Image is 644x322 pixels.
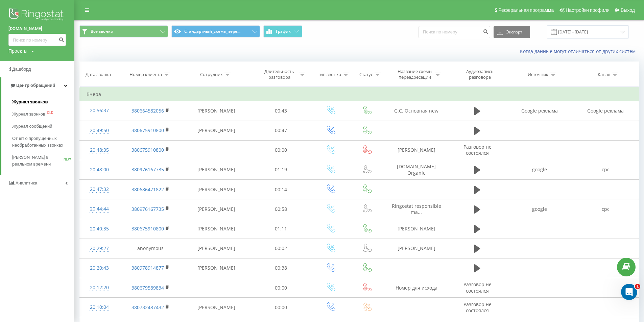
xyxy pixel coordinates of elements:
div: Статус [359,72,373,77]
td: [PERSON_NAME] [182,101,251,121]
a: 380686471822 [132,186,164,193]
span: Выход [621,7,635,13]
button: Экспорт [494,26,530,38]
div: Источник [528,72,548,77]
td: [PERSON_NAME] [182,121,251,140]
td: 00:00 [251,278,312,298]
div: 20:40:35 [87,222,112,236]
td: 01:19 [251,160,312,179]
td: Google реклама [573,101,639,121]
span: Отчет о пропущенных необработанных звонках [12,135,71,149]
td: 01:11 [251,219,312,239]
div: Проекты [8,48,27,54]
div: 20:47:32 [87,183,112,196]
td: 00:02 [251,239,312,258]
a: 380675910800 [132,225,164,232]
a: 380675910800 [132,147,164,153]
a: Центр обращений [1,77,74,94]
div: Аудиозапись разговора [458,69,502,80]
div: Номер клиента [129,72,162,77]
span: Все звонки [91,29,113,34]
a: 380976167735 [132,206,164,212]
input: Поиск по номеру [419,26,490,38]
span: Журнал сообщений [12,123,52,130]
span: Реферальная программа [498,7,554,13]
div: 20:12:20 [87,281,112,294]
td: [PERSON_NAME] [182,180,251,199]
a: Журнал звонков [12,96,74,108]
td: [PERSON_NAME] [385,140,448,160]
div: Название схемы переадресации [397,69,433,80]
a: Журнал сообщений [12,120,74,132]
a: 380679589834 [132,284,164,291]
div: Дата звонка [86,72,111,77]
td: 00:47 [251,121,312,140]
span: 1 [635,284,640,289]
div: Тип звонка [318,72,341,77]
span: Ringostat responsible ma... [392,203,441,215]
td: 00:43 [251,101,312,121]
button: График [263,25,302,38]
input: Поиск по номеру [8,34,66,46]
td: G.C. Основная new [385,101,448,121]
span: [PERSON_NAME] в реальном времени [12,154,64,168]
td: cpc [573,199,639,219]
div: 20:48:00 [87,163,112,176]
div: Длительность разговора [261,69,297,80]
span: Разговор не состоялся [463,144,492,156]
div: 20:20:43 [87,262,112,275]
a: [PERSON_NAME] в реальном времениNEW [12,151,74,170]
td: [PERSON_NAME] [182,298,251,317]
td: [PERSON_NAME] [385,219,448,239]
td: 00:38 [251,258,312,278]
iframe: Intercom live chat [621,284,637,300]
td: Вчера [80,88,639,101]
a: [DOMAIN_NAME] [8,25,66,32]
div: 20:44:44 [87,202,112,216]
a: Отчет о пропущенных необработанных звонках [12,132,74,151]
td: 00:00 [251,298,312,317]
a: 380976167735 [132,166,164,173]
td: [PERSON_NAME] [182,160,251,179]
a: Журнал звонковOLD [12,108,74,120]
td: 00:58 [251,199,312,219]
td: 00:14 [251,180,312,199]
span: График [276,29,291,34]
span: Настройки профиля [566,7,610,13]
td: [PERSON_NAME] [182,258,251,278]
td: anonymous [119,239,182,258]
td: Google реклама [507,101,573,121]
div: 20:56:37 [87,104,112,117]
button: Все звонки [79,25,168,38]
td: google [507,160,573,179]
div: 20:29:27 [87,242,112,255]
a: 380732487432 [132,304,164,311]
span: Журнал звонков [12,111,45,118]
div: 20:10:04 [87,301,112,314]
a: 380675910800 [132,127,164,133]
td: [DOMAIN_NAME] Organic [385,160,448,179]
span: Центр обращений [16,83,55,88]
td: Номер для исхода [385,278,448,298]
td: [PERSON_NAME] [182,219,251,239]
div: Сотрудник [200,72,223,77]
td: [PERSON_NAME] [182,199,251,219]
a: 380664582056 [132,107,164,114]
div: Канал [598,72,610,77]
a: 380978914877 [132,265,164,271]
span: Разговор не состоялся [463,301,492,314]
span: Журнал звонков [12,99,48,105]
div: 20:48:35 [87,144,112,157]
img: Ringostat logo [8,7,66,24]
td: [PERSON_NAME] [385,239,448,258]
div: 20:49:50 [87,124,112,137]
td: cpc [573,160,639,179]
span: Аналитика [16,180,37,185]
span: Разговор не состоялся [463,281,492,294]
button: Стандартный_схема_пере... [171,25,260,38]
td: google [507,199,573,219]
td: [PERSON_NAME] [182,239,251,258]
td: 00:00 [251,140,312,160]
span: Дашборд [12,67,31,72]
a: Когда данные могут отличаться от других систем [520,48,639,54]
